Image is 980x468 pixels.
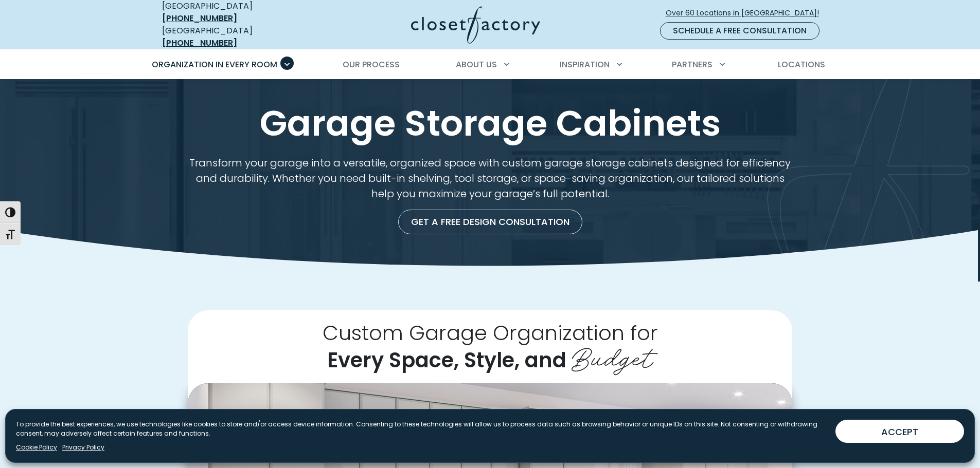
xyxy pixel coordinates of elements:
span: About Us [456,59,497,70]
a: Get a Free Design Consultation [398,210,582,234]
p: Transform your garage into a versatile, organized space with custom garage storage cabinets desig... [188,155,792,201]
button: ACCEPT [835,420,964,443]
p: To provide the best experiences, we use technologies like cookies to store and/or access device i... [16,420,827,438]
a: Privacy Policy [62,443,104,452]
a: [PHONE_NUMBER] [162,37,237,49]
span: Every Space, Style, and [327,346,566,375]
span: Partners [672,59,712,70]
a: Schedule a Free Consultation [660,22,819,40]
nav: Primary Menu [145,50,836,79]
span: Organization in Every Room [152,59,277,70]
a: Over 60 Locations in [GEOGRAPHIC_DATA]! [665,4,828,22]
a: Cookie Policy [16,443,57,452]
div: [GEOGRAPHIC_DATA] [162,25,311,49]
img: Closet Factory Logo [411,6,540,44]
h1: Garage Storage Cabinets [160,104,821,143]
span: Inspiration [560,59,610,70]
span: Over 60 Locations in [GEOGRAPHIC_DATA]! [666,8,827,18]
span: Custom Garage Organization for [323,319,658,347]
span: Our Process [343,59,400,70]
span: Budget [572,335,653,376]
span: Locations [778,59,825,70]
a: [PHONE_NUMBER] [162,12,237,24]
